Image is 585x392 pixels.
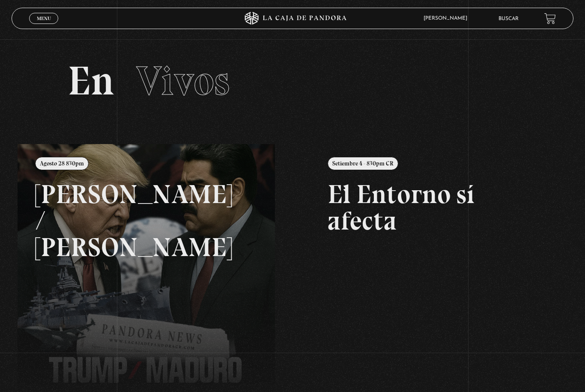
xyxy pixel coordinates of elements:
[136,56,230,105] span: Vivos
[37,16,51,21] span: Menu
[419,16,476,21] span: [PERSON_NAME]
[544,13,556,24] a: View your shopping cart
[498,16,519,21] a: Buscar
[34,23,54,29] span: Cerrar
[68,61,517,101] h2: En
